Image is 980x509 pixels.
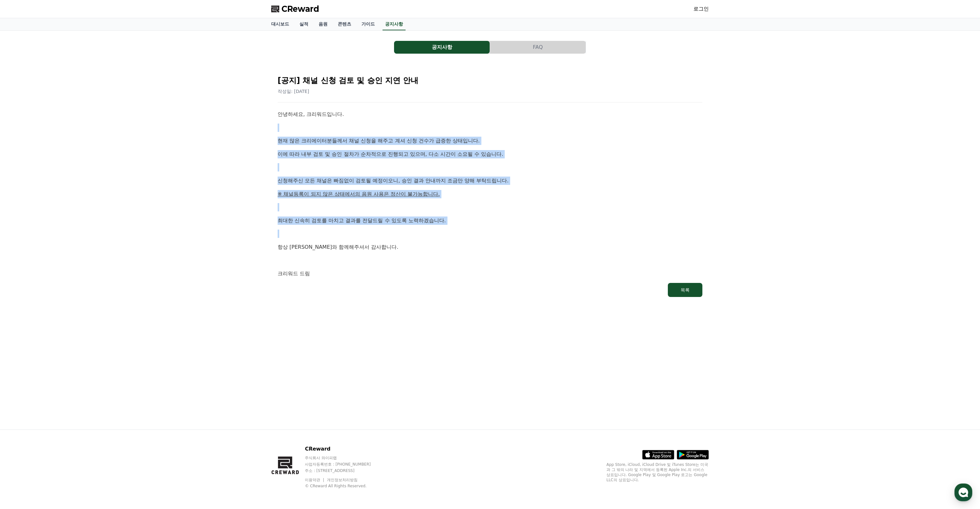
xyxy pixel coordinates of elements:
[693,5,709,13] a: 로그인
[278,75,702,86] h2: [공지] 채널 신청 검토 및 승인 지연 안내
[668,283,702,297] button: 목록
[305,478,325,482] a: 이용약관
[305,455,383,460] p: 주식회사 와이피랩
[278,89,309,94] span: 작성일: [DATE]
[313,18,333,30] a: 음원
[278,243,702,251] p: 항상 [PERSON_NAME]와 함께해주셔서 감사합니다.
[278,110,702,118] p: 안녕하세요, 크리워드입니다.
[294,18,313,30] a: 실적
[606,462,709,482] p: App Store, iCloud, iCloud Drive 및 iTunes Store는 미국과 그 밖의 나라 및 지역에서 등록된 Apple Inc.의 서비스 상표입니다. Goo...
[271,4,319,14] a: CReward
[327,478,358,482] a: 개인정보처리방침
[333,18,356,30] a: 콘텐츠
[394,41,490,54] button: 공지사항
[490,41,586,54] button: FAQ
[278,137,702,145] p: 현재 많은 크리에이터분들께서 채널 신청을 해주고 계셔 신청 건수가 급증한 상태입니다.
[42,202,83,218] a: 대화
[278,270,702,278] p: 크리워드 드림
[59,212,66,217] span: 대화
[305,468,383,473] p: 주소 : [STREET_ADDRESS]
[305,483,383,489] p: © CReward All Rights Reserved.
[278,150,702,158] p: 이에 따라 내부 검토 및 승인 절차가 순차적으로 진행되고 있으며, 다소 시간이 소요될 수 있습니다.
[278,217,702,225] p: 최대한 신속히 검토를 마치고 결과를 전달드릴 수 있도록 노력하겠습니다.
[356,18,380,30] a: 가이드
[305,462,383,467] p: 사업자등록번호 : [PHONE_NUMBER]
[281,4,319,14] span: CReward
[266,18,294,30] a: 대시보드
[278,283,702,297] a: 목록
[278,191,440,197] u: ※ 채널등록이 되지 않은 상태에서의 음원 사용은 정산이 불가능합니다.
[681,287,690,293] div: 목록
[305,445,383,453] p: CReward
[99,212,107,217] span: 설정
[20,212,24,217] span: 홈
[2,202,42,218] a: 홈
[383,18,406,30] a: 공지사항
[83,202,123,218] a: 설정
[278,177,702,185] p: 신청해주신 모든 채널은 빠짐없이 검토될 예정이오니, 승인 결과 안내까지 조금만 양해 부탁드립니다.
